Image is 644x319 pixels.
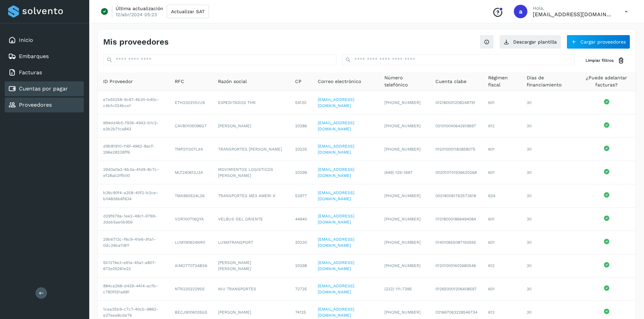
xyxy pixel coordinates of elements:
[580,54,630,67] button: Limpiar filtros
[527,74,572,88] span: Días de financiamiento
[384,170,412,175] span: (449) 129-1697
[290,231,312,254] td: 20230
[318,78,361,85] span: Correo electrónico
[213,91,290,114] td: EXPEDITADOS THR
[430,114,483,138] td: 021010040642619697
[567,35,630,49] button: Cargar proveedores
[19,102,52,108] a: Proveedores
[169,277,213,301] td: NTR2302229S5
[103,78,133,85] span: ID Proveedor
[98,277,169,301] td: 884ca268-d439-4414-acfb-c780f551a681
[483,114,521,138] td: 612
[98,91,169,114] td: e7e55258-9c67-4b30-b40c-c4bfc024bce1
[488,74,516,88] span: Régimen fiscal
[213,254,290,277] td: [PERSON_NAME] [PERSON_NAME]
[98,254,169,277] td: 5b1274e3-e61a-45a1-a807-672e05261e22
[169,161,213,184] td: MLT240613J3A
[116,5,163,11] p: Última actualización
[318,260,354,271] a: [EMAIL_ADDRESS][DOMAIN_NAME]
[521,114,578,138] td: 30
[521,254,578,277] td: 30
[430,277,483,301] td: 012650001206408597
[169,138,213,161] td: TMP211207LX4
[213,184,290,208] td: TRANSPORTES MEX AMERI K
[213,161,290,184] td: MOVIMIENTOS LOGISTICOS [PERSON_NAME]
[483,91,521,114] td: 601
[586,57,614,63] span: Limpiar filtros
[167,5,209,18] button: Actualizar SAT
[521,138,578,161] td: 30
[430,91,483,114] td: 012180001208248791
[169,114,213,138] td: CAVB0105096G7
[521,231,578,254] td: 30
[483,138,521,161] td: 601
[290,208,312,231] td: 44940
[5,33,84,48] div: Inicio
[19,37,33,43] a: Inicio
[384,147,421,152] span: [PHONE_NUMBER]
[384,240,421,245] span: [PHONE_NUMBER]
[483,208,521,231] td: 601
[213,208,290,231] td: VELBUS DEL ORIENTE
[521,208,578,231] td: 30
[98,208,169,231] td: d29f679a-1ee2-49c1-9769-3deb5ae0b956
[483,254,521,277] td: 612
[430,231,483,254] td: 014010655087193565
[318,190,354,201] a: [EMAIL_ADDRESS][DOMAIN_NAME]
[5,65,84,80] div: Facturas
[430,138,483,161] td: 012010001183858075
[98,114,169,138] td: 994dd4b5-f936-4943-b1c2-e3b2b71ca843
[483,184,521,208] td: 624
[483,277,521,301] td: 601
[318,144,354,155] a: [EMAIL_ADDRESS][DOMAIN_NAME]
[213,231,290,254] td: LUMATRANSPORT
[98,231,169,254] td: 29b6713c-f6c9-41e6-91a1-0dc34ba11811
[98,184,169,208] td: b36c90f4-a358-40f2-b2ce-b04836b6f634
[318,97,354,108] a: [EMAIL_ADDRESS][DOMAIN_NAME]
[290,277,312,301] td: 72735
[435,78,467,85] span: Cuenta clabe
[499,35,561,49] button: Descargar plantilla
[213,114,290,138] td: [PERSON_NAME]
[521,184,578,208] td: 30
[98,138,169,161] td: d9b81910-116f-4962-8acf-296e28239ff6
[175,78,184,85] span: RFC
[19,53,49,59] a: Embarques
[430,254,483,277] td: 012010001602680546
[290,161,312,184] td: 20299
[290,114,312,138] td: 20286
[384,287,412,291] span: (222) 111-7395
[521,161,578,184] td: 30
[430,184,483,208] td: 002180061763573618
[521,277,578,301] td: 30
[169,254,213,277] td: AIMO770724BS6
[116,11,157,18] p: 12/abr/2024 05:23
[430,161,483,184] td: 002010701936630268
[295,78,302,85] span: CP
[5,49,84,64] div: Embarques
[533,5,614,11] p: Hola,
[533,11,614,18] p: admon@logicen.com.mx
[218,78,247,85] span: Razón social
[318,167,354,178] a: [EMAIL_ADDRESS][DOMAIN_NAME]
[98,161,169,184] td: 29d0a0a2-6b3a-41d9-8c7c-ef28ab2ffb00
[384,310,421,315] span: [PHONE_NUMBER]
[384,74,425,88] span: Número telefónico
[19,69,42,76] a: Facturas
[290,254,312,277] td: 20298
[384,263,421,268] span: [PHONE_NUMBER]
[318,284,354,294] a: [EMAIL_ADDRESS][DOMAIN_NAME]
[318,237,354,248] a: [EMAIL_ADDRESS][DOMAIN_NAME]
[318,121,354,131] a: [EMAIL_ADDRESS][DOMAIN_NAME]
[318,214,354,224] a: [EMAIL_ADDRESS][DOMAIN_NAME]
[318,307,354,318] a: [EMAIL_ADDRESS][DOMAIN_NAME]
[384,217,421,221] span: [PHONE_NUMBER]
[430,208,483,231] td: 012180001866494084
[19,85,68,92] a: Cuentas por pagar
[171,9,205,14] span: Actualizar SAT
[483,231,521,254] td: 601
[169,231,213,254] td: LUM190624NR0
[521,91,578,114] td: 30
[169,208,213,231] td: VOR100716QYA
